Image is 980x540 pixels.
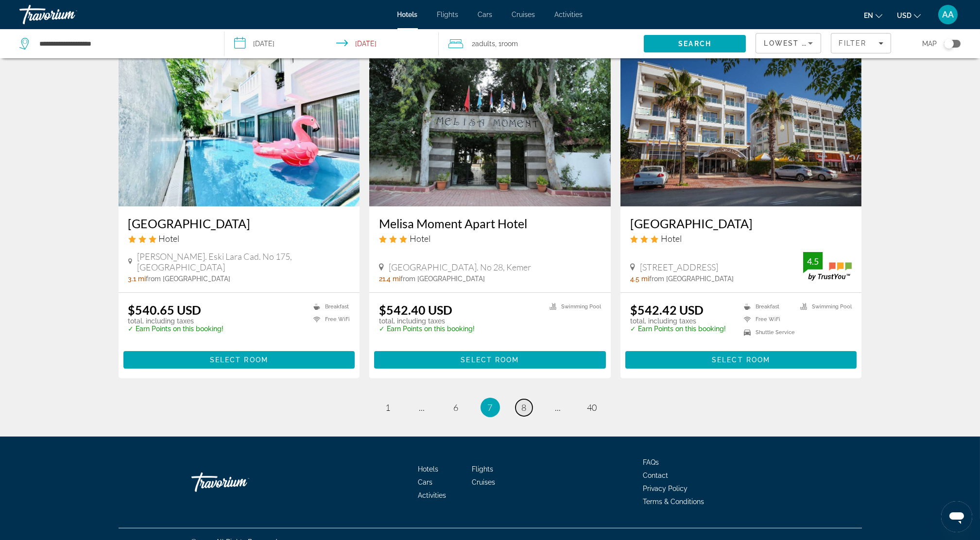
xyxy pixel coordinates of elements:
a: Flights [437,11,459,18]
span: AA [942,10,954,19]
img: Melisa Moment Apart Hotel [369,51,611,206]
a: Select Room [123,353,355,364]
a: Travorium [19,2,117,27]
nav: Pagination [119,398,862,417]
span: from [GEOGRAPHIC_DATA] [400,275,485,283]
span: Lowest Price [764,39,826,47]
a: Terms & Conditions [643,498,705,506]
button: Select Room [123,351,355,369]
iframe: Кнопка запуска окна обмена сообщениями [941,501,972,532]
span: Search [678,40,711,48]
a: Cruises [512,11,535,18]
span: [GEOGRAPHIC_DATA]. No 28, Kemer [389,262,531,272]
a: [GEOGRAPHIC_DATA] [630,216,852,231]
li: Free WiFi [309,316,350,324]
a: Privacy Policy [643,485,688,492]
button: Change language [864,8,882,22]
button: Change currency [897,8,921,22]
p: ✓ Earn Points on this booking! [128,325,224,333]
ins: $542.42 USD [630,303,704,317]
button: Toggle map [937,39,961,48]
span: [PERSON_NAME]. Eski Lara Cad. No 175, [GEOGRAPHIC_DATA] [137,251,350,272]
span: en [864,12,873,19]
div: 4.5 [803,255,823,267]
a: Cars [478,11,493,18]
img: TrustYou guest rating badge [803,252,852,281]
a: Flights [472,465,493,473]
img: Royal City Hotel [119,51,360,206]
button: Select check in and out date [224,29,439,58]
mat-select: Sort by [764,37,813,49]
a: Cars [418,478,432,486]
a: Activities [555,11,583,18]
a: FAQs [643,458,659,466]
div: 3 star Hotel [379,233,601,244]
p: ✓ Earn Points on this booking! [630,325,726,333]
a: Go Home [191,468,289,497]
span: Select Room [461,356,519,364]
li: Swimming Pool [545,303,601,311]
div: 3 star Hotel [128,233,350,244]
span: Contact [643,472,669,479]
button: Travelers: 2 adults, 0 children [439,29,644,58]
span: ... [555,402,561,413]
a: Cruises [472,478,495,486]
li: Swimming Pool [795,303,852,311]
button: Filters [831,33,891,53]
button: Select Room [374,351,606,369]
span: Hotel [159,233,180,244]
span: Select Room [712,356,770,364]
a: Select Room [374,353,606,364]
li: Breakfast [309,303,350,311]
span: Hotel [410,233,430,244]
span: 8 [522,402,527,413]
ins: $540.65 USD [128,303,202,317]
p: ✓ Earn Points on this booking! [379,325,475,333]
li: Free WiFi [739,316,795,324]
button: User Menu [935,4,961,25]
span: from [GEOGRAPHIC_DATA] [146,275,231,283]
a: Select Room [625,353,857,364]
a: Hotels [418,465,438,473]
p: total, including taxes [630,317,726,325]
span: 21.4 mi [379,275,400,283]
span: 2 [472,37,495,51]
span: from [GEOGRAPHIC_DATA] [649,275,734,283]
span: Select Room [210,356,268,364]
span: Adults [475,40,495,48]
a: [GEOGRAPHIC_DATA] [128,216,350,231]
span: Hotel [661,233,682,244]
span: Filter [839,39,866,47]
span: [STREET_ADDRESS] [640,262,718,272]
a: Melisa Moment Apart Hotel [379,216,601,231]
li: Breakfast [739,303,795,311]
button: Search [644,35,746,52]
p: total, including taxes [379,317,475,325]
a: Activities [418,491,446,499]
span: Map [922,37,937,51]
p: total, including taxes [128,317,224,325]
span: 40 [587,402,597,413]
span: 4.5 mi [630,275,649,283]
span: USD [897,12,911,19]
input: Search hotel destination [38,36,209,51]
img: Golden Orange Hotel [620,51,862,206]
span: 7 [488,402,493,413]
span: Room [501,40,518,48]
